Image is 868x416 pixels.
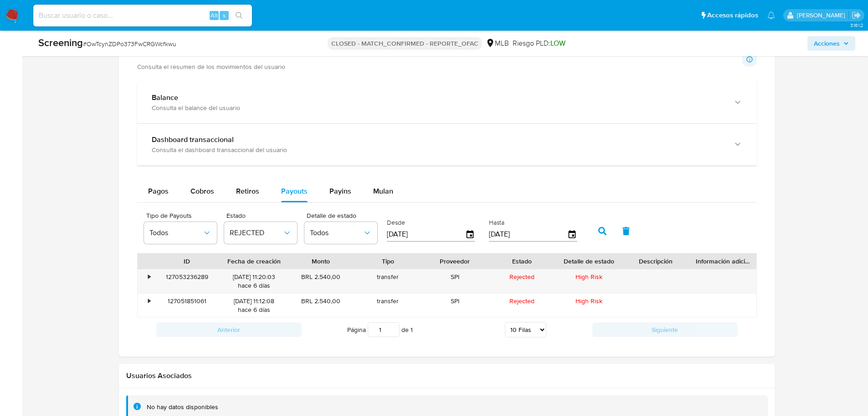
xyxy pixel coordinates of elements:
span: Accesos rápidos [707,11,758,20]
span: 3.161.2 [850,21,863,29]
a: Notificaciones [767,11,775,19]
span: LOW [550,38,565,48]
a: Salir [852,11,861,20]
input: Buscar usuario o caso... [33,10,252,21]
span: Alt [211,11,218,20]
button: search-icon [230,9,248,22]
h2: Usuarios Asociados [126,371,768,380]
p: nicolas.tyrkiel@mercadolibre.com [797,11,848,20]
span: # OwTcynZDPo373FwCRGWcfkwu [83,39,176,48]
span: Riesgo PLD: [513,38,565,48]
span: s [223,11,226,20]
b: Screening [38,35,83,50]
p: CLOSED - MATCH_CONFIRMED - REPORTE_OFAC [328,37,482,50]
div: MLB [486,38,509,48]
span: Acciones [814,36,840,51]
button: Acciones [807,36,855,51]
